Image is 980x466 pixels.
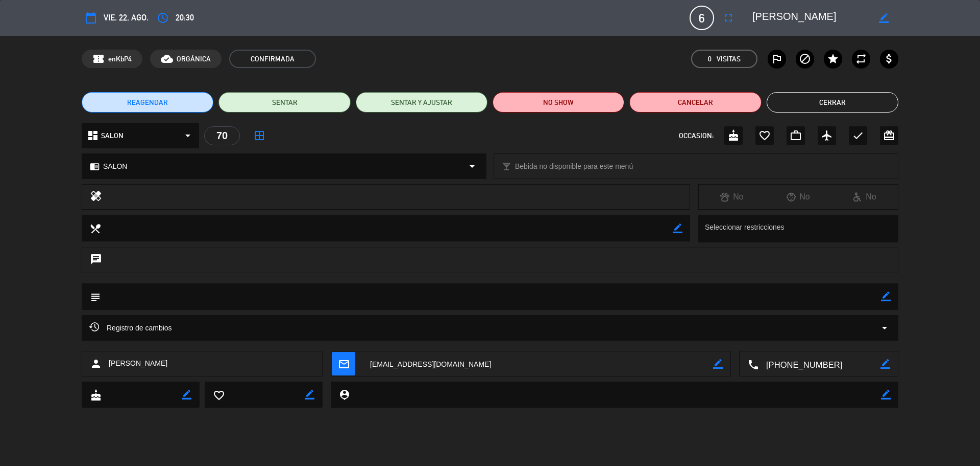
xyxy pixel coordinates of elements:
i: outlined_flag [771,53,783,65]
i: attach_money [883,53,895,65]
span: SALON [101,130,124,142]
i: check [852,129,864,142]
i: local_dining [89,223,101,234]
i: dashboard [87,129,99,142]
i: airplanemode_active [821,129,833,142]
i: subject [89,291,101,302]
i: local_bar [502,162,511,171]
i: chat [90,253,102,268]
span: SALON [103,161,127,172]
i: repeat [855,53,867,65]
em: Visitas [717,53,741,65]
i: chrome_reader_mode [90,162,100,171]
i: border_color [305,390,314,400]
span: confirmation_number [92,53,105,65]
i: border_color [881,292,891,301]
i: border_color [713,359,723,369]
span: 0 [708,53,712,65]
i: favorite_border [758,129,771,142]
i: cake [90,389,101,401]
i: local_phone [747,359,758,370]
span: Bebida no disponible para este menú [515,161,633,172]
i: block [799,53,811,65]
button: fullscreen [719,9,738,27]
button: access_time [154,9,172,27]
div: No [831,190,898,204]
i: calendar_today [85,12,97,24]
i: fullscreen [722,12,734,24]
span: vie. 22, ago. [104,11,149,25]
i: border_color [673,224,682,233]
i: mail_outline [338,358,349,369]
i: arrow_drop_down [466,160,478,172]
i: cloud_done [161,53,173,65]
span: REAGENDAR [127,97,168,108]
i: border_color [880,359,890,369]
div: 70 [204,126,240,145]
i: favorite_border [213,389,224,401]
i: star [827,53,839,65]
i: border_color [879,13,889,23]
i: healing [90,190,102,204]
button: Cerrar [767,92,898,113]
i: cake [727,129,740,142]
i: border_all [253,129,265,142]
div: No [765,190,831,204]
button: SENTAR [218,92,350,113]
div: No [699,190,765,204]
i: person [90,358,102,370]
i: person_pin [338,389,350,400]
span: 20:30 [176,11,194,25]
i: arrow_drop_down [182,129,194,142]
button: REAGENDAR [82,92,213,113]
i: border_color [182,390,191,400]
button: SENTAR Y AJUSTAR [356,92,487,113]
span: Registro de cambios [89,322,172,334]
i: access_time [157,12,169,24]
span: CONFIRMADA [229,50,316,68]
span: OCCASION: [679,130,714,142]
i: border_color [881,390,891,400]
button: Cancelar [629,92,761,113]
span: [PERSON_NAME] [109,358,167,369]
i: work_outline [790,129,802,142]
i: arrow_drop_down [878,322,891,334]
span: enKbP4 [108,53,132,65]
button: NO SHOW [493,92,624,113]
span: ORGÁNICA [177,53,211,65]
span: 6 [690,6,714,30]
i: card_giftcard [883,129,895,142]
button: calendar_today [82,9,100,27]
